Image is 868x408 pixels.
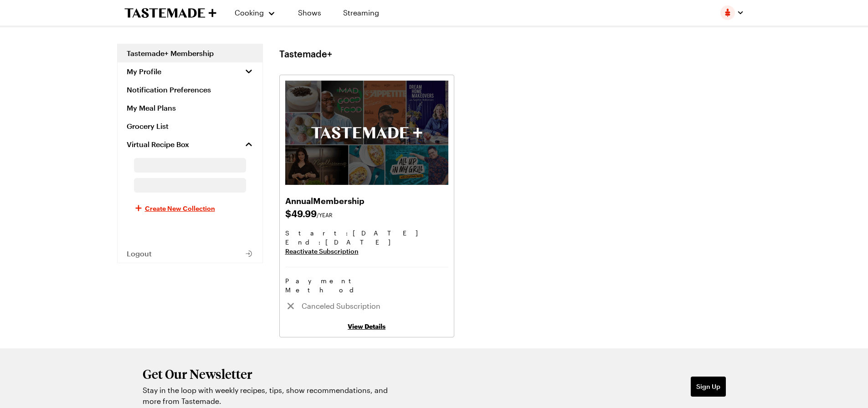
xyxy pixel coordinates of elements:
h3: Payment Method [285,276,448,295]
span: Create New Collection [145,204,215,213]
a: Notification Preferences [118,81,262,99]
span: Canceled Subscription [302,301,443,311]
h1: Tastemade+ [279,48,332,59]
button: Cooking [235,2,276,24]
span: Sign Up [696,382,720,391]
span: Virtual Recipe Box [127,140,189,149]
button: Profile picture [720,5,744,20]
a: To Tastemade Home Page [124,8,216,18]
a: My Meal Plans [118,99,262,117]
h2: Get Our Newsletter [143,367,393,381]
span: /YEAR [317,212,333,218]
img: Profile picture [720,5,735,20]
span: My Profile [127,67,161,76]
a: Tastemade+ Membership [118,44,262,62]
span: End : [DATE] [285,238,448,247]
span: Cooking [235,8,264,17]
button: My Profile [118,62,262,81]
button: Sign Up [691,377,726,397]
button: Logout [118,245,262,263]
a: Grocery List [118,117,262,135]
span: Start: [DATE] [285,229,448,238]
span: $ 49.99 [285,207,448,219]
a: Virtual Recipe Box [118,135,262,153]
h2: Annual Membership [285,194,448,207]
a: View Details [348,322,385,330]
a: Reactivate Subscription [285,247,448,256]
p: Stay in the loop with weekly recipes, tips, show recommendations, and more from Tastemade. [143,385,393,407]
button: Create New Collection [118,197,262,219]
span: Logout [127,249,152,258]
